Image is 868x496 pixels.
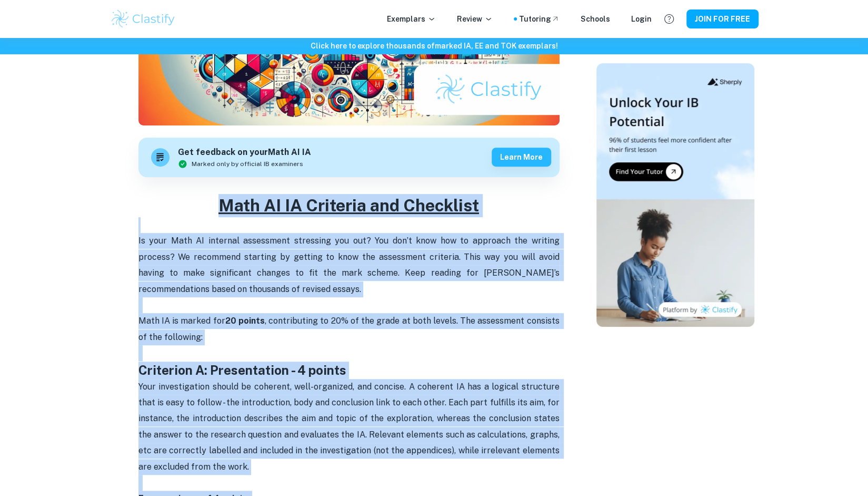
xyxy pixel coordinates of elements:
[2,40,866,52] h6: Click here to explore thousands of marked IA, EE and TOK exemplars !
[110,8,177,30] img: Clastify logo
[519,13,560,25] a: Tutoring
[492,148,551,167] button: Learn more
[218,196,479,215] u: Math AI IA Criteria and Checklist
[138,363,346,377] strong: Criterion A: Presentation - 4 points
[138,316,562,342] span: Math IA is marked for , contributing to 20% of the grade at both levels. The assessment consists ...
[596,63,754,327] img: Thumbnail
[631,13,652,25] a: Login
[192,159,303,169] span: Marked only by official IB examiners
[387,13,436,25] p: Exemplars
[581,13,610,25] a: Schools
[686,9,759,28] button: JOIN FOR FREE
[660,10,678,28] button: Help and Feedback
[138,236,562,294] span: Is your Math AI internal assessment stressing you out? You don’t know how to approach the writing...
[138,138,560,177] a: Get feedback on yourMath AI IAMarked only by official IB examinersLearn more
[457,13,493,25] p: Review
[225,316,264,326] strong: 20 points
[178,146,311,159] h6: Get feedback on your Math AI IA
[138,382,562,472] span: Your investigation should be coherent, well-organized, and concise. A coherent IA has a logical s...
